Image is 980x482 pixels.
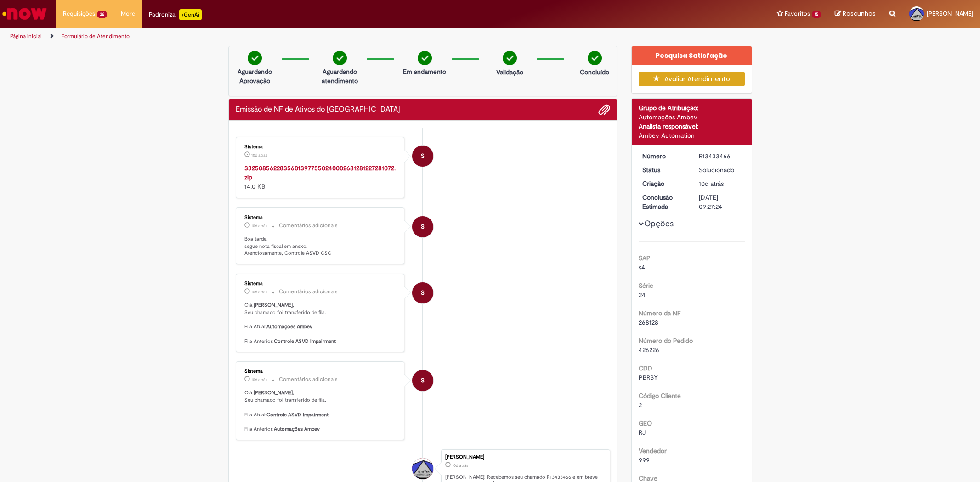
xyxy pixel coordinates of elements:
[580,67,609,77] p: Concluído
[412,458,433,479] div: Carlos Nunes
[412,370,433,391] div: System
[62,33,130,40] a: Formulário de Atendimento
[421,216,425,238] span: S
[421,282,425,304] span: S
[639,103,745,112] div: Grupo de Atribuição:
[639,336,693,345] b: Número do Pedido
[244,369,397,374] div: Sistema
[279,288,338,296] small: Comentários adicionais
[452,463,468,468] time: 20/08/2025 16:27:21
[10,33,42,40] a: Página inicial
[179,9,202,20] p: +GenAi
[639,318,658,326] span: 268128
[421,370,425,392] span: S
[317,67,362,85] p: Aguardando atendimento
[274,426,320,432] b: Automações Ambev
[843,9,876,18] span: Rascunhos
[63,9,95,18] span: Requisições
[699,179,742,188] div: 20/08/2025 16:27:21
[251,377,267,382] span: 10d atrás
[251,289,267,295] time: 20/08/2025 16:54:31
[639,419,652,427] b: GEO
[639,281,653,290] b: Série
[639,401,642,409] span: 2
[403,67,446,76] p: Em andamento
[248,51,262,65] img: check-circle-green.png
[254,302,293,308] b: [PERSON_NAME]
[785,9,810,18] span: Favoritos
[699,179,724,188] time: 20/08/2025 16:27:21
[639,131,745,140] div: Ambev Automation
[927,10,973,17] span: [PERSON_NAME]
[149,9,202,20] div: Padroniza
[7,28,646,45] ul: Trilhas de página
[699,193,742,211] div: [DATE] 09:27:24
[639,364,652,372] b: CDD
[251,289,267,295] span: 10d atrás
[244,144,397,150] div: Sistema
[639,346,659,354] span: 426226
[232,67,277,85] p: Aguardando Aprovação
[244,235,397,257] p: Boa tarde, segue nota fiscal em anexo. Atenciosamente, Controle ASVD CSC
[274,338,336,345] b: Controle ASVD Impairment
[244,281,397,286] div: Sistema
[598,104,610,116] button: Adicionar anexos
[639,122,745,131] div: Analista responsável:
[1,5,48,23] img: ServiceNow
[251,223,267,229] time: 20/08/2025 16:54:34
[251,223,267,229] span: 10d atrás
[244,164,396,181] a: 33250856228356013977550240002681281227281072.zip
[421,145,425,167] span: S
[244,215,397,220] div: Sistema
[503,51,517,65] img: check-circle-green.png
[279,222,338,230] small: Comentários adicionais
[266,411,329,418] b: Controle ASVD Impairment
[251,377,267,382] time: 20/08/2025 16:27:24
[635,179,692,188] dt: Criação
[412,216,433,237] div: System
[639,309,680,317] b: Número da NF
[639,373,658,381] span: PBRBY
[251,152,267,158] time: 20/08/2025 16:54:34
[412,146,433,167] div: Sistema
[244,302,397,345] p: Olá, , Seu chamado foi transferido de fila. Fila Atual: Fila Anterior:
[699,151,742,161] div: R13433466
[639,254,651,262] b: SAP
[496,67,523,77] p: Validação
[639,447,667,455] b: Vendedor
[639,428,646,437] span: RJ
[412,282,433,303] div: System
[279,376,338,383] small: Comentários adicionais
[835,10,876,18] a: Rascunhos
[639,112,745,122] div: Automações Ambev
[588,51,602,65] img: check-circle-green.png
[635,165,692,174] dt: Status
[699,179,724,188] span: 10d atrás
[812,11,821,18] span: 15
[699,165,742,174] div: Solucionado
[121,9,135,18] span: More
[251,152,267,158] span: 10d atrás
[445,454,605,460] div: [PERSON_NAME]
[452,463,468,468] span: 10d atrás
[635,151,692,161] dt: Número
[97,11,107,18] span: 36
[639,456,650,464] span: 999
[254,389,293,396] b: [PERSON_NAME]
[639,291,646,299] span: 24
[244,163,397,191] div: 14.0 KB
[266,323,312,330] b: Automações Ambev
[639,263,645,271] span: s4
[639,72,745,86] button: Avaliar Atendimento
[333,51,347,65] img: check-circle-green.png
[244,389,397,432] p: Olá, , Seu chamado foi transferido de fila. Fila Atual: Fila Anterior:
[635,193,692,211] dt: Conclusão Estimada
[236,106,400,114] h2: Emissão de NF de Ativos do ASVD Histórico de tíquete
[632,46,752,65] div: Pesquisa Satisfação
[639,392,681,400] b: Código Cliente
[418,51,432,65] img: check-circle-green.png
